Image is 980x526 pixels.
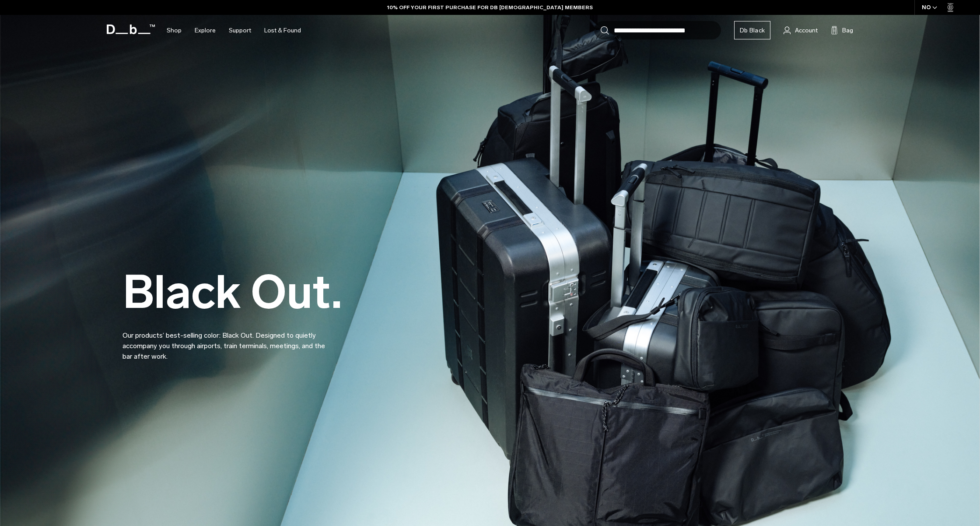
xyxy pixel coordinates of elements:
[264,15,301,46] a: Lost & Found
[160,15,308,46] nav: Main Navigation
[831,25,853,35] button: Bag
[122,320,332,362] p: Our products’ best-selling color: Black Out. Designed to quietly accompany you through airports, ...
[195,15,216,46] a: Explore
[387,4,593,11] a: 10% OFF YOUR FIRST PURCHASE FOR DB [DEMOGRAPHIC_DATA] MEMBERS
[734,21,770,39] a: Db Black
[795,26,818,35] span: Account
[167,15,182,46] a: Shop
[784,25,818,35] a: Account
[122,269,342,315] h2: Black Out.
[842,26,853,35] span: Bag
[229,15,251,46] a: Support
